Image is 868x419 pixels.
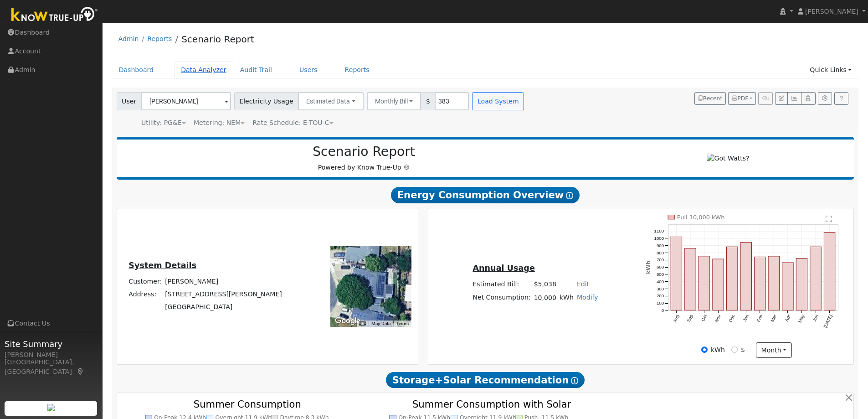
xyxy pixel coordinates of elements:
h2: Scenario Report [126,144,602,160]
rect: onclick="" [699,256,710,310]
text: Nov [714,314,722,323]
a: Help Link [834,92,848,105]
u: Annual Usage [473,264,534,273]
text: Summer Consumption with Solar [412,398,571,410]
a: Users [293,62,324,78]
text: Feb [756,314,764,323]
text: Mar [770,314,778,323]
label: kWh [711,345,725,355]
text: Pull 10,000 kWh [677,214,725,221]
span: User [117,92,142,110]
text: 600 [657,264,664,269]
td: kWh [558,291,575,304]
div: Utility: PG&E [141,118,186,128]
text: Aug [672,314,680,323]
td: [STREET_ADDRESS][PERSON_NAME] [164,288,284,300]
rect: onclick="" [796,259,807,310]
i: Show Help [571,377,578,384]
rect: onclick="" [824,233,835,310]
input: $ [731,347,738,353]
text: Oct [700,314,708,322]
span: Energy Consumption Overview [391,187,580,203]
span: [PERSON_NAME] [805,8,858,15]
img: retrieve [47,404,55,411]
div: Metering: NEM [194,118,245,128]
td: Net Consumption: [471,291,532,304]
img: Google [333,315,363,327]
text: 500 [657,272,664,277]
a: Open this area in Google Maps (opens a new window) [333,315,363,327]
td: Estimated Bill: [471,278,532,291]
a: Reports [338,62,376,78]
text: kWh [645,261,652,274]
text: 100 [657,300,664,305]
a: Admin [118,35,139,42]
a: Reports [147,35,172,42]
span: Site Summary [5,338,98,350]
rect: onclick="" [713,259,724,310]
div: [GEOGRAPHIC_DATA], [GEOGRAPHIC_DATA] [5,357,98,377]
text: Jun [812,314,820,322]
text: Dec [728,314,736,323]
rect: onclick="" [671,236,682,310]
td: 10,000 [532,291,558,304]
button: Estimated Data [298,92,364,110]
i: Show Help [566,192,573,199]
div: [PERSON_NAME] [5,350,98,360]
button: PDF [728,92,756,105]
rect: onclick="" [740,243,751,310]
button: Load System [472,92,524,110]
button: Monthly Bill [367,92,421,110]
a: Map [77,368,85,375]
button: Edit User [775,92,788,105]
button: Settings [818,92,832,105]
rect: onclick="" [727,247,738,310]
input: Select a User [141,92,231,110]
td: [PERSON_NAME] [164,275,284,288]
span: $ [421,92,435,110]
img: Know True-Up [7,5,103,26]
text: Jan [742,314,750,322]
td: [GEOGRAPHIC_DATA] [164,301,284,314]
rect: onclick="" [782,263,793,310]
td: Customer: [127,275,164,288]
a: Quick Links [803,62,858,78]
button: Multi-Series Graph [787,92,801,105]
td: Address: [127,288,164,300]
button: month [756,342,792,358]
a: Data Analyzer [174,62,233,78]
text: 300 [657,286,664,291]
a: Modify [577,294,598,301]
td: $5,038 [532,278,558,291]
img: Got Watts? [707,154,749,163]
a: Audit Trail [233,62,279,78]
rect: onclick="" [685,248,696,310]
text: 1100 [654,228,664,233]
text: Sep [686,314,694,323]
text: Summer Consumption [194,398,301,410]
button: Recent [694,92,726,105]
text: 0 [662,308,664,313]
text: Apr [784,314,792,322]
span: Storage+Solar Recommendation [386,372,585,388]
text:  [826,215,832,222]
div: Powered by Know True-Up ® [121,144,607,172]
text: May [797,314,806,324]
text: 400 [657,279,664,284]
input: kWh [701,347,708,353]
text: 700 [657,257,664,262]
label: $ [741,345,745,355]
text: 800 [657,250,664,255]
u: System Details [128,261,196,270]
a: Terms (opens in new tab) [396,321,409,326]
text: 900 [657,243,664,248]
span: PDF [732,95,748,102]
span: Electricity Usage [234,92,298,110]
span: Alias: None [252,119,333,126]
button: Keyboard shortcuts [359,321,365,327]
text: [DATE] [823,314,833,329]
button: Map Data [371,321,390,327]
a: Edit [577,280,589,288]
a: Dashboard [112,62,161,78]
text: 200 [657,294,664,299]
